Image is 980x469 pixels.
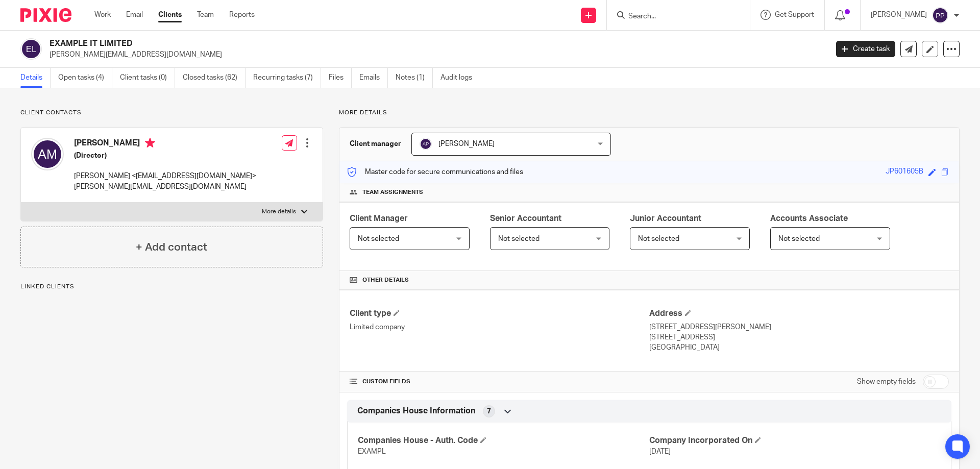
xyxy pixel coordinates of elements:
[487,406,491,416] span: 7
[229,10,255,20] a: Reports
[183,68,246,88] a: Closed tasks (62)
[498,235,540,242] span: Not selected
[350,308,649,319] h4: Client type
[197,10,214,20] a: Team
[50,38,667,49] h2: EXAMPLE IT LIMITED
[358,448,386,455] span: EXAMPL
[438,140,495,147] span: [PERSON_NAME]
[58,68,112,88] a: Open tasks (4)
[31,138,64,170] img: svg%3E
[649,308,949,319] h4: Address
[775,11,814,18] span: Get Support
[649,322,949,332] p: [STREET_ADDRESS][PERSON_NAME]
[932,7,948,23] img: svg%3E
[359,68,388,88] a: Emails
[649,448,671,455] span: [DATE]
[420,138,432,150] img: svg%3E
[347,167,523,177] p: Master code for secure communications and files
[358,435,649,446] h4: Companies House - Auth. Code
[871,10,927,20] p: [PERSON_NAME]
[50,50,821,60] p: [PERSON_NAME][EMAIL_ADDRESS][DOMAIN_NAME]
[20,68,51,88] a: Details
[136,239,207,255] h4: + Add contact
[649,435,941,446] h4: Company Incorporated On
[74,138,256,151] h4: [PERSON_NAME]
[262,208,296,216] p: More details
[20,283,323,291] p: Linked clients
[490,214,561,223] span: Senior Accountant
[649,332,949,342] p: [STREET_ADDRESS]
[778,235,820,242] span: Not selected
[20,109,323,117] p: Client contacts
[357,406,475,416] span: Companies House Information
[74,182,256,192] p: [PERSON_NAME][EMAIL_ADDRESS][DOMAIN_NAME]
[627,12,719,21] input: Search
[339,109,960,117] p: More details
[770,214,848,223] span: Accounts Associate
[253,68,321,88] a: Recurring tasks (7)
[126,10,143,20] a: Email
[440,68,480,88] a: Audit logs
[120,68,175,88] a: Client tasks (0)
[350,322,649,332] p: Limited company
[362,276,409,284] span: Other details
[74,171,256,181] p: [PERSON_NAME] <[EMAIL_ADDRESS][DOMAIN_NAME]>
[158,10,182,20] a: Clients
[886,166,923,178] div: JP601605B
[74,151,256,161] h5: (Director)
[630,214,701,223] span: Junior Accountant
[857,377,916,387] label: Show empty fields
[362,188,423,196] span: Team assignments
[350,378,649,386] h4: CUSTOM FIELDS
[329,68,352,88] a: Files
[396,68,433,88] a: Notes (1)
[20,8,71,22] img: Pixie
[145,138,155,148] i: Primary
[638,235,679,242] span: Not selected
[350,214,408,223] span: Client Manager
[358,235,399,242] span: Not selected
[20,38,42,60] img: svg%3E
[350,139,401,149] h3: Client manager
[94,10,111,20] a: Work
[836,41,895,57] a: Create task
[649,342,949,353] p: [GEOGRAPHIC_DATA]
